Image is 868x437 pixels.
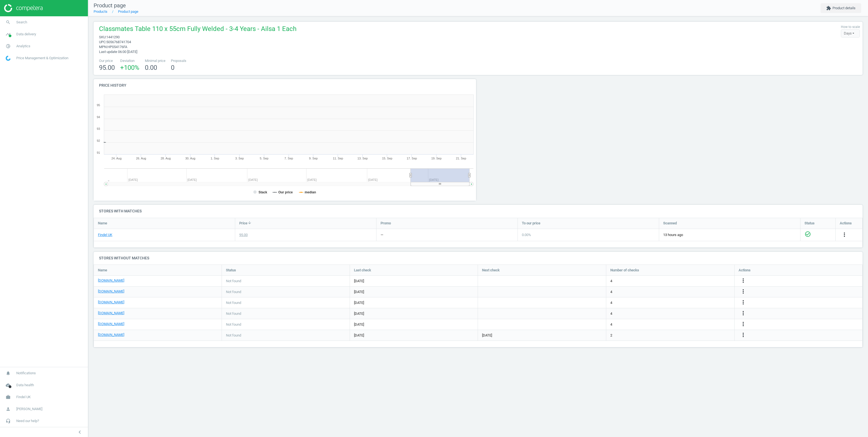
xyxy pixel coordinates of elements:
a: [DOMAIN_NAME] [98,300,124,304]
i: chevron_left [76,429,83,435]
span: Not found [226,322,241,327]
span: Need our help? [16,419,39,423]
i: work [3,392,13,402]
span: [DATE] [354,322,474,327]
i: more_vert [841,231,848,238]
img: ajHJNr6hYgQAAAAASUVORK5CYII= [4,4,43,12]
span: Actions [739,268,751,273]
span: Price [239,221,247,226]
i: headset_mic [3,416,13,426]
i: notifications [3,368,13,378]
span: [DATE] [354,300,474,305]
i: more_vert [740,278,746,284]
h4: Stores with matches [94,205,863,218]
span: Product page [94,2,126,9]
text: 91 [97,151,100,154]
span: Not found [226,311,241,316]
span: Last check [354,268,371,273]
span: 0 [171,64,174,71]
i: arrow_downward [247,221,252,225]
div: — [381,232,383,237]
span: Name [98,221,107,226]
i: check_circle_outline [805,231,811,237]
span: Classmates Table 110 x 55cm Fully Welded - 3-4 Years - Ailsa 1 Each [99,24,296,35]
span: Minimal price [145,58,165,63]
span: Number of checks [610,268,639,273]
button: more_vert [740,288,746,295]
span: Name [98,268,107,273]
span: 1441290 [106,35,120,39]
i: more_vert [740,321,746,328]
tspan: 5. Sep [260,157,269,160]
span: [DATE] [354,333,474,338]
span: Data health [16,383,34,388]
i: pie_chart_outlined [3,41,13,51]
span: Proposals [171,58,186,63]
button: more_vert [740,299,746,306]
h4: Price history [94,79,476,92]
span: Deviation [120,58,139,63]
a: [DOMAIN_NAME] [98,321,124,326]
tspan: 21. Sep [456,157,466,160]
span: 0.00 % [522,233,531,237]
i: extension [826,6,831,11]
i: search [3,17,13,27]
button: extensionProduct details [821,3,861,13]
span: 2 [610,333,612,338]
a: Product page [118,10,138,14]
tspan: 30. Aug [185,157,195,160]
tspan: 11. Sep [333,157,343,160]
span: +100 % [120,64,139,71]
a: [DOMAIN_NAME] [98,310,124,315]
span: 0.00 [145,64,157,71]
tspan: Stack [259,190,267,194]
span: Promo [381,221,391,226]
i: more_vert [740,310,746,317]
span: mpn : [99,45,107,49]
label: How to scale [841,25,860,29]
button: more_vert [740,332,746,339]
a: Products [94,10,107,14]
button: more_vert [740,310,746,317]
span: 95.00 [99,64,115,71]
span: Next check [482,268,500,273]
tspan: 9. Sep [309,157,318,160]
span: [PERSON_NAME] [16,407,42,411]
span: Status [226,268,236,273]
tspan: 26. Aug [136,157,146,160]
tspan: 3. Sep [235,157,244,160]
span: Status [805,221,815,226]
span: 4 [610,290,612,294]
i: person [3,404,13,414]
tspan: 28. Aug [161,157,171,160]
text: 93 [97,127,100,130]
button: chevron_left [73,429,87,436]
span: Our price [99,58,115,63]
tspan: 17. Sep [407,157,417,160]
span: Not found [226,333,241,338]
span: Not found [226,300,241,305]
span: To our price [522,221,540,226]
span: 4 [610,279,612,284]
a: Findel UK [98,232,112,237]
text: 92 [97,139,100,142]
span: 4 [610,311,612,316]
span: Data delivery [16,32,36,37]
div: 95.00 [239,232,248,237]
span: [DATE] [354,290,474,294]
div: Days [841,29,860,37]
span: Not found [226,290,241,294]
h4: Stores without matches [94,252,863,265]
button: more_vert [841,231,848,238]
span: sku : [99,35,106,39]
tspan: Our price [278,190,293,194]
tspan: median [305,190,316,194]
span: Search [16,20,27,25]
i: more_vert [740,299,746,306]
span: [DATE] [354,311,474,316]
a: [DOMAIN_NAME] [98,332,124,337]
span: Analytics [16,44,30,49]
span: Price Management & Optimization [16,56,68,61]
tspan: 15. Sep [382,157,392,160]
